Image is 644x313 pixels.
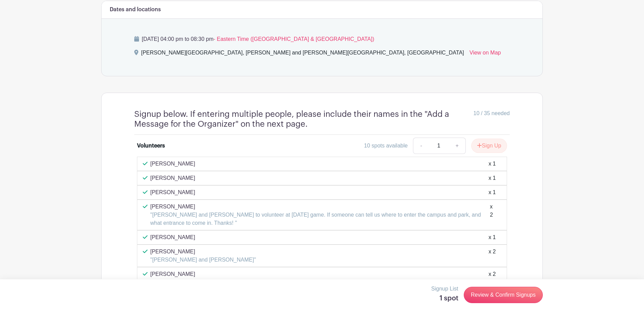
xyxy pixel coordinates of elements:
[431,285,458,293] p: Signup List
[150,233,195,241] p: [PERSON_NAME]
[449,138,466,154] a: +
[150,256,256,264] p: "[PERSON_NAME] and [PERSON_NAME]"
[150,270,256,278] p: [PERSON_NAME]
[150,160,195,168] p: [PERSON_NAME]
[489,160,496,168] div: x 1
[150,174,195,182] p: [PERSON_NAME]
[134,35,510,43] p: [DATE] 04:00 pm to 08:30 pm
[141,49,464,60] div: [PERSON_NAME][GEOGRAPHIC_DATA], [PERSON_NAME] and [PERSON_NAME][GEOGRAPHIC_DATA], [GEOGRAPHIC_DATA]
[137,142,165,150] div: Volunteers
[431,294,458,302] h5: 1 spot
[470,49,501,60] a: View on Map
[110,6,161,13] h6: Dates and locations
[150,211,490,227] p: "[PERSON_NAME] and [PERSON_NAME] to volunteer at [DATE] game. If someone can tell us where to ent...
[489,174,496,182] div: x 1
[489,248,496,264] div: x 2
[150,278,256,286] p: "[PERSON_NAME] and [PERSON_NAME]"
[364,142,408,150] div: 10 spots available
[490,203,496,227] div: x 2
[489,188,496,197] div: x 1
[213,36,374,42] span: - Eastern Time ([GEOGRAPHIC_DATA] & [GEOGRAPHIC_DATA])
[471,139,507,153] button: Sign Up
[473,109,510,118] span: 10 / 35 needed
[464,287,543,303] a: Review & Confirm Signups
[413,138,429,154] a: -
[150,203,490,211] p: [PERSON_NAME]
[489,233,496,241] div: x 1
[150,248,256,256] p: [PERSON_NAME]
[134,109,473,129] h4: Signup below. If entering multiple people, please include their names in the "Add a Message for t...
[150,188,195,197] p: [PERSON_NAME]
[489,270,496,286] div: x 2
